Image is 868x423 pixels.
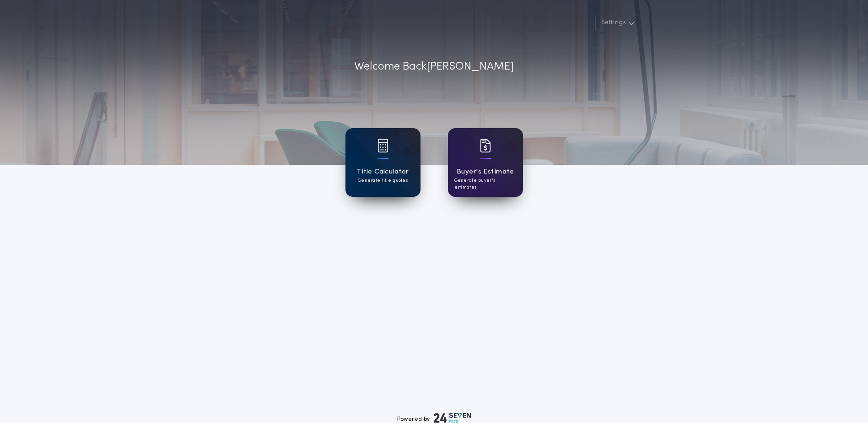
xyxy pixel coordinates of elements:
[354,59,514,75] p: Welcome Back [PERSON_NAME]
[595,15,638,31] button: Settings
[448,128,523,197] a: card iconBuyer's EstimateGenerate buyer's estimates
[457,167,514,177] h1: Buyer's Estimate
[480,139,491,152] img: card icon
[356,167,409,177] h1: Title Calculator
[454,177,517,191] p: Generate buyer's estimates
[345,128,421,197] a: card iconTitle CalculatorGenerate title quotes
[377,139,388,152] img: card icon
[358,177,408,184] p: Generate title quotes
